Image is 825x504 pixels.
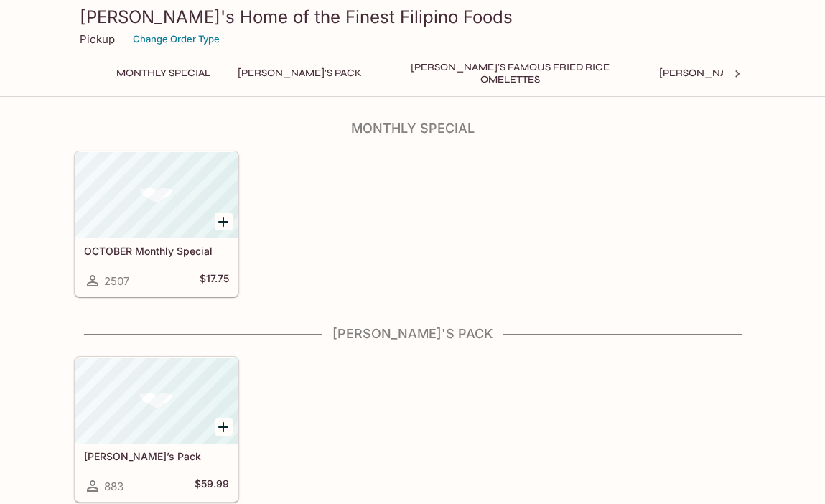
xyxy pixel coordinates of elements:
h4: Monthly Special [74,121,752,136]
h3: [PERSON_NAME]'s Home of the Finest Filipino Foods [80,6,746,28]
button: [PERSON_NAME]'s Pack [230,63,370,83]
button: Add Elena’s Pack [215,418,233,436]
button: [PERSON_NAME]'s Famous Fried Rice Omelettes [381,63,640,83]
a: [PERSON_NAME]’s Pack883$59.99 [75,357,238,502]
div: OCTOBER Monthly Special [75,152,238,238]
button: Monthly Special [108,63,218,83]
button: Change Order Type [126,28,226,50]
h4: [PERSON_NAME]'s Pack [74,326,752,342]
button: Add OCTOBER Monthly Special [215,213,233,230]
h5: [PERSON_NAME]’s Pack [84,450,229,462]
a: OCTOBER Monthly Special2507$17.75 [75,151,238,297]
span: 2507 [104,274,129,288]
h5: $17.75 [200,272,229,289]
span: 883 [104,480,123,493]
div: Elena’s Pack [75,358,238,444]
h5: $59.99 [195,477,229,495]
h5: OCTOBER Monthly Special [84,245,229,257]
p: Pickup [80,32,115,46]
